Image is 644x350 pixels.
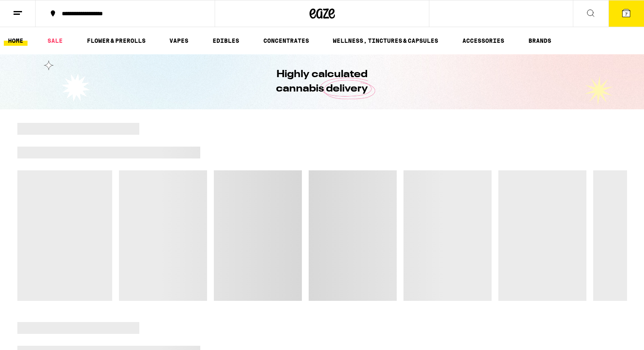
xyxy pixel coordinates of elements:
[608,0,644,27] button: 7
[625,11,627,17] span: 7
[4,36,28,46] a: HOME
[208,36,243,46] a: EDIBLES
[329,36,442,46] a: WELLNESS, TINCTURES & CAPSULES
[165,36,193,46] a: VAPES
[83,36,150,46] a: FLOWER & PREROLLS
[43,36,67,46] a: SALE
[259,36,313,46] a: CONCENTRATES
[252,67,392,96] h1: Highly calculated cannabis delivery
[458,36,509,46] a: ACCESSORIES
[524,36,556,46] a: BRANDS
